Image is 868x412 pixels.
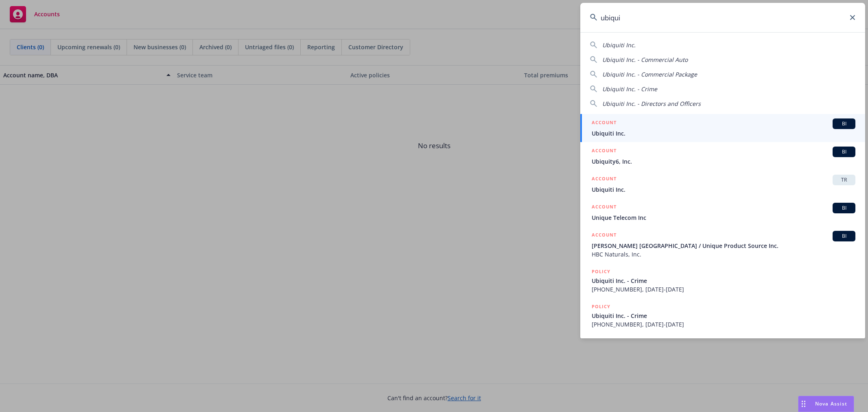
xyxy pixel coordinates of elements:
[836,120,852,127] span: BI
[592,129,855,138] span: Ubiquiti Inc.
[815,400,847,407] span: Nova Assist
[580,3,865,32] input: Search...
[592,175,617,184] h5: ACCOUNT
[580,114,865,142] a: ACCOUNTBIUbiquiti Inc.
[602,56,688,64] span: Ubiquiti Inc. - Commercial Auto
[592,267,610,276] h5: POLICY
[592,203,617,213] h5: ACCOUNT
[836,204,852,212] span: BI
[580,170,865,198] a: ACCOUNTTRUbiquiti Inc.
[602,85,657,93] span: Ubiquiti Inc. - Crime
[592,241,855,250] span: [PERSON_NAME] [GEOGRAPHIC_DATA] / Unique Product Source Inc.
[580,263,865,298] a: POLICYUbiquiti Inc. - Crime[PHONE_NUMBER], [DATE]-[DATE]
[592,231,617,241] h5: ACCOUNT
[798,396,854,412] button: Nova Assist
[836,232,852,240] span: BI
[580,198,865,226] a: ACCOUNTBIUnique Telecom Inc
[580,142,865,170] a: ACCOUNTBIUbiquity6, Inc.
[592,276,855,285] span: Ubiquiti Inc. - Crime
[592,311,855,320] span: Ubiquiti Inc. - Crime
[592,118,617,128] h5: ACCOUNT
[592,157,855,166] span: Ubiquity6, Inc.
[798,396,809,412] div: Drag to move
[592,213,855,222] span: Unique Telecom Inc
[602,70,697,78] span: Ubiquiti Inc. - Commercial Package
[592,185,855,194] span: Ubiquiti Inc.
[592,250,855,259] span: HBC Naturals, Inc.
[602,100,701,107] span: Ubiquiti Inc. - Directors and Officers
[602,41,636,49] span: Ubiquiti Inc.
[592,302,610,311] h5: POLICY
[592,337,610,346] h5: POLICY
[580,298,865,333] a: POLICYUbiquiti Inc. - Crime[PHONE_NUMBER], [DATE]-[DATE]
[592,147,617,156] h5: ACCOUNT
[836,176,852,184] span: TR
[836,148,852,156] span: BI
[580,333,865,368] a: POLICY
[592,285,855,294] span: [PHONE_NUMBER], [DATE]-[DATE]
[580,226,865,263] a: ACCOUNTBI[PERSON_NAME] [GEOGRAPHIC_DATA] / Unique Product Source Inc.HBC Naturals, Inc.
[592,320,855,329] span: [PHONE_NUMBER], [DATE]-[DATE]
